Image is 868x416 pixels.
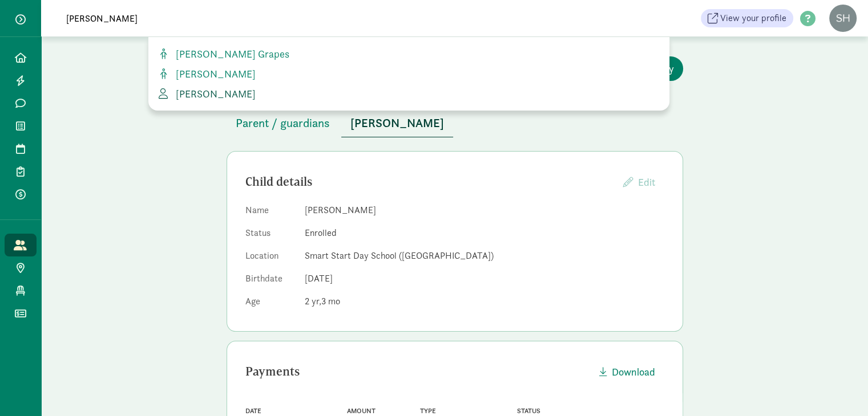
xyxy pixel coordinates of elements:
[245,362,590,381] div: Payments
[171,67,256,80] span: [PERSON_NAME]
[350,114,444,132] span: [PERSON_NAME]
[171,87,256,100] span: [PERSON_NAME]
[305,203,664,217] dd: [PERSON_NAME]
[321,295,340,307] span: 3
[305,295,321,307] span: 2
[158,46,660,62] a: [PERSON_NAME] Grapes
[701,9,793,27] a: View your profile
[305,249,664,263] dd: Smart Start Day School ([GEOGRAPHIC_DATA])
[245,173,614,191] div: Child details
[236,114,330,132] span: Parent / guardians
[245,295,296,313] dt: Age
[171,47,289,60] span: [PERSON_NAME] Grapes
[245,407,261,415] span: Date
[227,109,339,137] button: Parent / guardians
[245,249,296,267] dt: Location
[305,272,333,284] span: [DATE]
[245,203,296,222] dt: Name
[245,226,296,244] dt: Status
[341,109,453,137] button: [PERSON_NAME]
[720,11,786,25] span: View your profile
[158,86,660,101] a: [PERSON_NAME]
[614,170,664,194] button: Edit
[347,407,376,415] span: Amount
[638,176,655,189] span: Edit
[227,117,339,130] a: Parent / guardians
[420,407,436,415] span: Type
[517,407,540,415] span: Status
[305,226,664,240] dd: Enrolled
[341,117,453,130] a: [PERSON_NAME]
[811,361,868,416] iframe: Chat Widget
[612,364,655,380] span: Download
[59,7,380,30] input: Search for a family, child or location
[590,360,664,384] button: Download
[158,66,660,81] a: [PERSON_NAME]
[245,272,296,290] dt: Birthdate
